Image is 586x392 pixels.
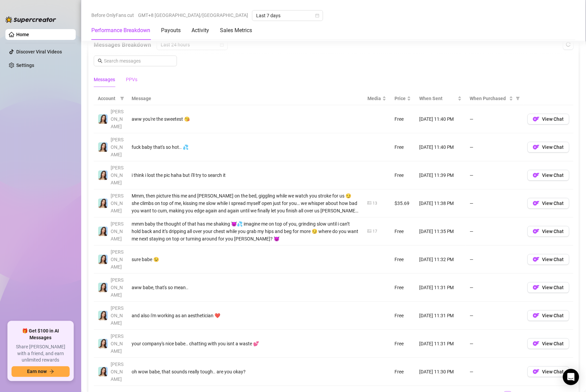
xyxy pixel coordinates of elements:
[111,333,123,354] span: [PERSON_NAME]
[527,170,569,181] button: OFView Chat
[527,226,569,237] button: OFView Chat
[138,10,248,20] span: GMT+8 [GEOGRAPHIC_DATA]/[GEOGRAPHIC_DATA]
[373,228,377,235] div: 17
[527,366,569,377] button: OFView Chat
[27,369,47,374] span: Earn now
[98,199,108,208] img: Amelia
[390,105,415,133] td: Free
[111,362,123,382] span: [PERSON_NAME]
[527,142,569,153] button: OFView Chat
[12,344,70,364] span: Share [PERSON_NAME] with a friend, and earn unlimited rewards
[542,285,564,290] span: View Chat
[98,142,108,152] img: Amelia
[111,165,123,185] span: [PERSON_NAME]
[415,302,466,330] td: [DATE] 11:31 PM
[111,221,123,241] span: [PERSON_NAME]
[373,200,377,207] div: 13
[390,302,415,330] td: Free
[527,174,569,180] a: OFView Chat
[363,92,390,105] th: Media
[527,118,569,123] a: OFView Chat
[220,26,252,34] div: Sales Metrics
[98,255,108,264] img: Amelia
[533,200,540,207] img: OF
[533,368,540,375] img: OF
[527,286,569,292] a: OFView Chat
[390,189,415,217] td: $35.69
[516,96,520,100] span: filter
[98,59,103,63] span: search
[120,96,124,100] span: filter
[466,92,523,105] th: When Purchased
[415,189,466,217] td: [DATE] 11:38 PM
[132,171,359,179] div: i think i lost the pic haha but i'll try to search it
[132,284,359,291] div: aww babe, that's so mean..
[367,95,381,102] span: Media
[119,93,126,103] span: filter
[527,258,569,264] a: OFView Chat
[527,282,569,293] button: OFView Chat
[466,217,523,246] td: —
[126,76,137,83] div: PPVs
[563,369,579,385] div: Open Intercom Messenger
[527,254,569,265] button: OFView Chat
[542,116,564,122] span: View Chat
[367,201,371,205] span: picture
[527,310,569,321] button: OFView Chat
[98,227,108,236] img: Amelia
[466,330,523,358] td: —
[111,277,123,298] span: [PERSON_NAME]
[470,95,508,102] span: When Purchased
[415,161,466,189] td: [DATE] 11:39 PM
[390,217,415,246] td: Free
[98,170,108,180] img: Amelia
[533,312,540,319] img: OF
[533,228,540,235] img: OF
[98,311,108,320] img: Amelia
[220,43,224,47] span: calendar
[533,340,540,347] img: OF
[527,114,569,124] button: OFView Chat
[466,246,523,274] td: —
[256,10,319,21] span: Last 7 days
[415,105,466,133] td: [DATE] 11:40 PM
[16,49,62,54] a: Discover Viral Videos
[415,133,466,161] td: [DATE] 11:40 PM
[527,371,569,376] a: OFView Chat
[390,133,415,161] td: Free
[111,137,123,157] span: [PERSON_NAME]
[415,92,466,105] th: When Sent
[91,10,134,20] span: Before OnlyFans cut
[527,146,569,152] a: OFView Chat
[542,313,564,318] span: View Chat
[527,343,569,348] a: OFView Chat
[466,189,523,217] td: —
[98,114,108,124] img: Amelia
[527,338,569,349] button: OFView Chat
[128,92,363,105] th: Message
[111,305,123,326] span: [PERSON_NAME]
[542,257,564,262] span: View Chat
[515,93,521,103] span: filter
[533,144,540,151] img: OF
[466,358,523,386] td: —
[161,26,181,34] div: Payouts
[49,369,54,374] span: arrow-right
[415,246,466,274] td: [DATE] 11:32 PM
[466,274,523,302] td: —
[390,274,415,302] td: Free
[542,369,564,374] span: View Chat
[98,367,108,376] img: Amelia
[12,366,70,377] button: Earn nowarrow-right
[533,284,540,291] img: OF
[527,230,569,236] a: OFView Chat
[542,172,564,178] span: View Chat
[390,330,415,358] td: Free
[542,341,564,346] span: View Chat
[104,57,173,65] input: Search messages
[466,302,523,330] td: —
[415,274,466,302] td: [DATE] 11:31 PM
[527,315,569,320] a: OFView Chat
[98,95,117,102] span: Account
[91,26,150,34] div: Performance Breakdown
